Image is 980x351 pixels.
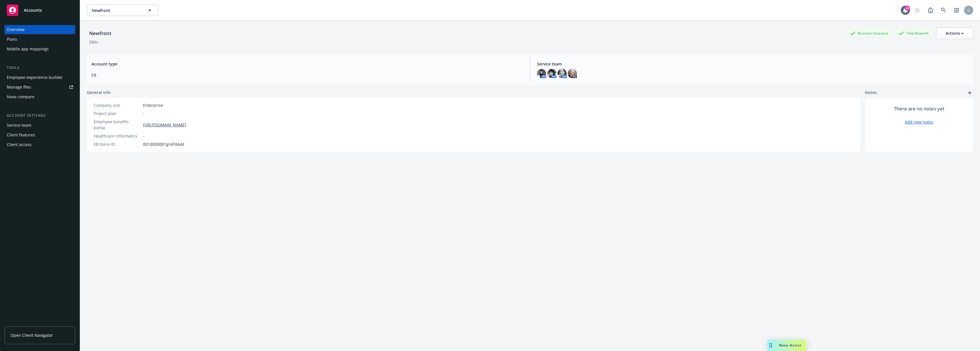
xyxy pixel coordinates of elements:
div: Client access [7,140,32,149]
div: Nova compare [7,92,34,101]
span: General info [87,89,111,95]
button: Newfront [87,5,158,16]
div: Overview [7,25,24,34]
div: DBA: - [89,39,100,45]
div: Total Rewards [896,30,932,37]
button: Actions [936,28,973,39]
a: Add new notes [905,119,933,125]
div: Service team [7,121,31,130]
div: Account settings [5,113,75,118]
span: - [143,133,144,139]
span: Open Client Navigator [11,332,53,338]
span: Newfront [92,7,141,13]
a: add [966,89,973,96]
a: Overview [5,25,75,34]
div: Business Insurance [848,30,891,37]
a: Accounts [5,2,75,18]
span: EB [91,72,523,78]
span: - [143,110,144,116]
span: Account type [91,61,523,67]
a: Search [938,5,949,16]
span: Accounts [24,8,42,13]
div: Employee experience builder [7,73,63,82]
img: photo [537,69,546,78]
img: photo [547,69,556,78]
div: Company size [94,102,141,108]
div: Tools [5,65,75,71]
div: Employee benefits portal [94,119,141,131]
a: Report a Bug [925,5,936,16]
span: Service team [537,61,969,67]
img: photo [568,69,577,78]
div: Client features [7,130,35,139]
div: EB Force ID [94,141,141,147]
a: Start snowing [912,5,923,16]
a: [URL][DOMAIN_NAME] [143,122,186,128]
a: Service team [5,121,75,130]
div: Healthcare Informatics [94,133,141,139]
div: Manage files [7,83,31,92]
a: Manage files [5,83,75,92]
span: Notes [865,89,877,96]
div: Drag to move [767,340,774,351]
button: Nova Assist [767,340,806,351]
div: Newfront [87,30,114,37]
div: 32 [905,6,910,11]
span: Nova Assist [779,343,801,348]
a: Employee experience builder [5,73,75,82]
div: Actions [946,28,964,39]
a: Client features [5,130,75,139]
img: photo [558,69,567,78]
span: 001d000001gnKf4AAE [143,141,185,147]
span: Enterprise [143,102,163,108]
div: Mobile app mappings [7,44,49,54]
div: Plans [7,35,17,44]
a: Nova compare [5,92,75,101]
span: There are no notes yet [894,105,944,112]
a: Mobile app mappings [5,44,75,54]
a: Client access [5,140,75,149]
a: Plans [5,35,75,44]
div: Project plan [94,110,141,116]
a: Switch app [951,5,962,16]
